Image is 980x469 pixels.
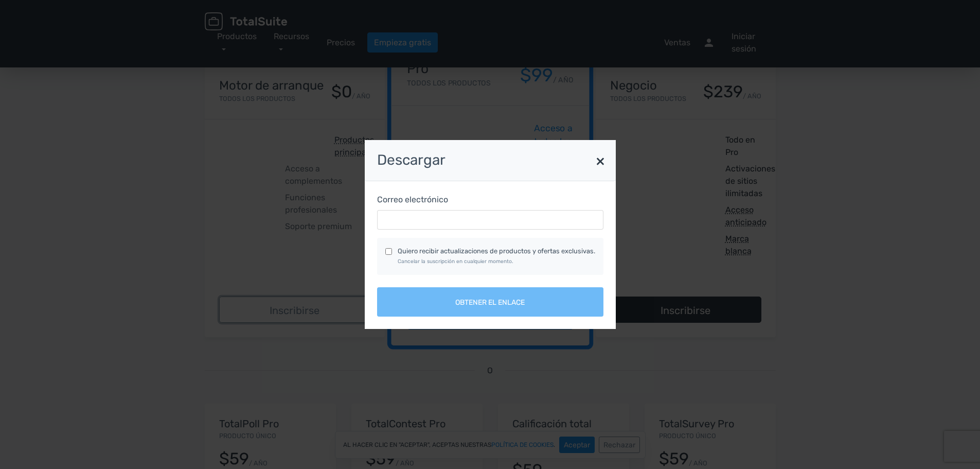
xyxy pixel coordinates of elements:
[455,298,525,307] font: Obtener el enlace
[377,287,603,316] button: Obtener el enlace
[398,247,595,255] font: Quiero recibir actualizaciones de productos y ofertas exclusivas.
[377,195,448,204] font: Correo electrónico
[377,151,446,168] font: Descargar
[596,150,605,170] font: ×
[590,145,611,173] button: ×
[398,258,513,265] font: Cancelar la suscripción en cualquier momento.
